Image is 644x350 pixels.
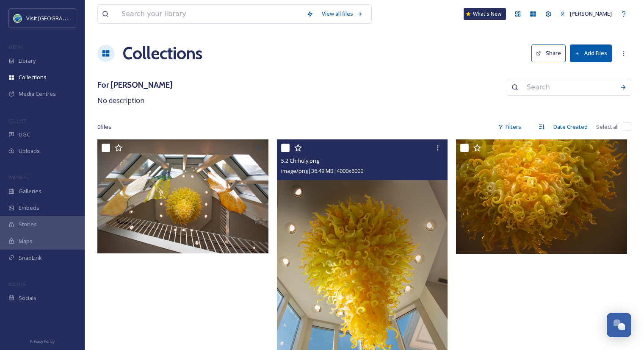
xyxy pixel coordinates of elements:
[19,204,39,212] span: Embeds
[8,174,28,181] span: WIDGETS
[281,157,319,164] span: 5.2 Chihuly.png
[30,336,55,346] a: Privacy Policy
[19,294,36,302] span: Socials
[318,6,367,22] a: View all files
[19,90,56,98] span: Media Centres
[97,139,268,254] img: 5.1 basement.png
[570,44,612,62] button: Add Files
[19,220,37,228] span: Stories
[26,14,122,22] span: Visit [GEOGRAPHIC_DATA] [US_STATE]
[123,41,202,66] a: Collections
[117,5,302,23] input: Search your library
[549,119,592,135] div: Date Created
[281,167,363,175] span: image/png | 36.49 MB | 4000 x 6000
[19,187,41,195] span: Galleries
[556,6,616,22] a: [PERSON_NAME]
[456,139,627,254] img: CVC_3334.NEF
[97,79,173,91] h3: For [PERSON_NAME]
[19,73,47,81] span: Collections
[19,131,30,139] span: UGC
[19,254,42,262] span: SnapLink
[19,147,40,155] span: Uploads
[596,123,619,131] span: Select all
[8,117,27,124] span: COLLECT
[97,123,111,131] span: 0 file s
[607,313,631,337] button: Open Chat
[531,44,566,62] button: Share
[30,339,55,344] span: Privacy Policy
[8,281,25,287] span: SOCIALS
[570,10,612,17] span: [PERSON_NAME]
[19,237,33,245] span: Maps
[14,14,22,22] img: cvctwitlogo_400x400.jpg
[19,57,36,65] span: Library
[522,78,616,97] input: Search
[494,119,525,135] div: Filters
[464,8,506,20] a: What's New
[8,44,23,50] span: MEDIA
[97,96,144,105] span: No description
